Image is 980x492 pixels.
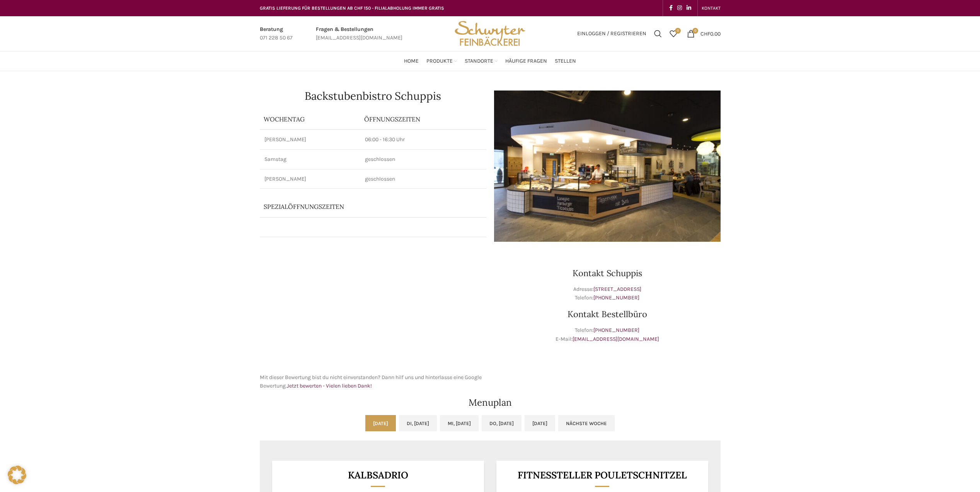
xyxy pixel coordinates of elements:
img: Bäckerei Schwyter [452,16,528,51]
div: Secondary navigation [698,0,724,16]
p: ÖFFNUNGSZEITEN [364,115,482,123]
span: Einloggen / Registrieren [577,31,646,36]
a: [PHONE_NUMBER] [593,294,639,301]
span: Häufige Fragen [505,58,547,65]
a: KONTAKT [702,0,721,16]
span: 0 [692,28,698,34]
span: Home [404,58,419,65]
p: Telefon: E-Mail: [494,326,721,343]
a: Nächste Woche [558,415,615,431]
a: Home [404,53,419,69]
p: geschlossen [365,155,482,163]
a: Instagram social link [675,3,684,14]
h1: Backstubenbistro Schuppis [260,91,486,101]
span: Standorte [465,58,493,65]
a: 0 CHF0.00 [683,26,724,41]
a: 0 [666,26,681,41]
a: [EMAIL_ADDRESS][DOMAIN_NAME] [573,336,659,342]
a: Site logo [452,30,528,36]
span: Stellen [555,58,576,65]
a: Di, [DATE] [399,415,437,431]
a: [DATE] [365,415,396,431]
iframe: schwyter schuppis [260,249,486,366]
h3: Kalbsadrio [281,470,474,480]
p: Adresse: Telefon: [494,285,721,302]
a: Produkte [426,53,457,69]
a: Einloggen / Registrieren [573,26,650,41]
span: GRATIS LIEFERUNG FÜR BESTELLUNGEN AB CHF 150 - FILIALABHOLUNG IMMER GRATIS [260,5,444,11]
a: Häufige Fragen [505,53,547,69]
a: Facebook social link [667,3,675,14]
p: [PERSON_NAME] [264,136,356,143]
div: Main navigation [256,53,724,69]
a: [DATE] [525,415,555,431]
p: Spezialöffnungszeiten [264,202,445,211]
p: Samstag [264,155,356,163]
p: Mit dieser Bewertung bist du nicht einverstanden? Dann hilf uns und hinterlasse eine Google Bewer... [260,373,486,391]
a: Jetzt bewerten - Vielen lieben Dank! [287,383,372,389]
a: Standorte [465,53,498,69]
span: Produkte [426,58,453,65]
h3: Fitnessteller Pouletschnitzel [506,470,699,480]
h2: Menuplan [260,398,721,407]
p: [PERSON_NAME] [264,175,356,183]
bdi: 0.00 [700,30,721,37]
div: Meine Wunschliste [666,26,681,41]
p: Wochentag [264,115,356,123]
p: 06:00 - 16:30 Uhr [365,136,482,143]
a: Linkedin social link [684,3,694,14]
a: Stellen [555,53,576,69]
p: geschlossen [365,175,482,183]
span: 0 [675,28,681,34]
a: Suchen [650,26,666,41]
a: Infobox link [316,25,402,43]
a: Infobox link [260,25,293,43]
span: CHF [700,30,710,37]
a: [STREET_ADDRESS] [593,286,641,292]
h3: Kontakt Bestellbüro [494,310,721,318]
span: KONTAKT [702,5,721,11]
a: Mi, [DATE] [440,415,479,431]
a: [PHONE_NUMBER] [593,327,639,333]
h3: Kontakt Schuppis [494,269,721,277]
a: Do, [DATE] [482,415,522,431]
